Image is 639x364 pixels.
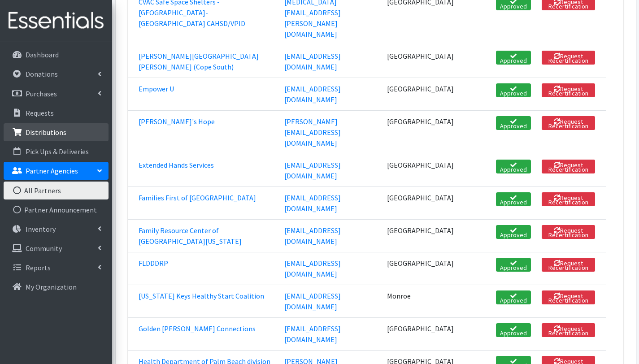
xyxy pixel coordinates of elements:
[284,226,341,246] a: [EMAIL_ADDRESS][DOMAIN_NAME]
[4,259,109,277] a: Reports
[139,291,264,300] a: [US_STATE] Keys Healthy Start Coalition
[139,117,215,126] a: [PERSON_NAME]'s Hope
[542,51,595,65] button: Request Recertification
[26,263,51,272] p: Reports
[26,50,59,59] p: Dashboard
[496,160,531,173] a: Approved
[4,162,109,180] a: Partner Agencies
[542,225,595,239] button: Request Recertification
[284,259,341,278] a: [EMAIL_ADDRESS][DOMAIN_NAME]
[139,226,242,246] a: Family Resource Center of [GEOGRAPHIC_DATA][US_STATE]
[382,110,459,154] td: [GEOGRAPHIC_DATA]
[542,290,595,304] button: Request Recertification
[4,239,109,257] a: Community
[26,69,58,78] p: Donations
[382,252,459,285] td: [GEOGRAPHIC_DATA]
[26,89,57,98] p: Purchases
[496,290,531,304] a: Approved
[139,52,259,71] a: [PERSON_NAME][GEOGRAPHIC_DATA][PERSON_NAME] (Cope South)
[139,160,214,169] a: Extended Hands Services
[26,128,66,137] p: Distributions
[496,116,531,130] a: Approved
[496,323,531,337] a: Approved
[284,291,341,311] a: [EMAIL_ADDRESS][DOMAIN_NAME]
[496,225,531,239] a: Approved
[284,324,341,344] a: [EMAIL_ADDRESS][DOMAIN_NAME]
[139,324,256,333] a: Golden [PERSON_NAME] Connections
[542,192,595,206] button: Request Recertification
[4,182,109,199] a: All Partners
[542,160,595,173] button: Request Recertification
[284,84,341,104] a: [EMAIL_ADDRESS][DOMAIN_NAME]
[284,193,341,213] a: [EMAIL_ADDRESS][DOMAIN_NAME]
[382,219,459,252] td: [GEOGRAPHIC_DATA]
[382,317,459,350] td: [GEOGRAPHIC_DATA]
[26,108,54,117] p: Requests
[496,83,531,97] a: Approved
[4,85,109,103] a: Purchases
[26,147,89,156] p: Pick Ups & Deliveries
[4,278,109,296] a: My Organization
[139,259,168,268] a: FLDDDRP
[4,6,109,36] img: HumanEssentials
[26,282,77,291] p: My Organization
[382,78,459,110] td: [GEOGRAPHIC_DATA]
[542,323,595,337] button: Request Recertification
[4,123,109,141] a: Distributions
[26,244,62,253] p: Community
[542,116,595,130] button: Request Recertification
[4,220,109,238] a: Inventory
[542,258,595,272] button: Request Recertification
[382,186,459,219] td: [GEOGRAPHIC_DATA]
[4,46,109,64] a: Dashboard
[26,225,56,234] p: Inventory
[382,45,459,78] td: [GEOGRAPHIC_DATA]
[496,51,531,65] a: Approved
[4,143,109,160] a: Pick Ups & Deliveries
[4,104,109,122] a: Requests
[496,192,531,206] a: Approved
[284,117,341,147] a: [PERSON_NAME][EMAIL_ADDRESS][DOMAIN_NAME]
[542,83,595,97] button: Request Recertification
[284,160,341,180] a: [EMAIL_ADDRESS][DOMAIN_NAME]
[382,154,459,186] td: [GEOGRAPHIC_DATA]
[139,193,256,202] a: Families First of [GEOGRAPHIC_DATA]
[4,65,109,83] a: Donations
[139,84,174,93] a: Empower U
[382,285,459,317] td: Monroe
[496,258,531,272] a: Approved
[26,166,78,175] p: Partner Agencies
[284,52,341,71] a: [EMAIL_ADDRESS][DOMAIN_NAME]
[4,201,109,219] a: Partner Announcement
